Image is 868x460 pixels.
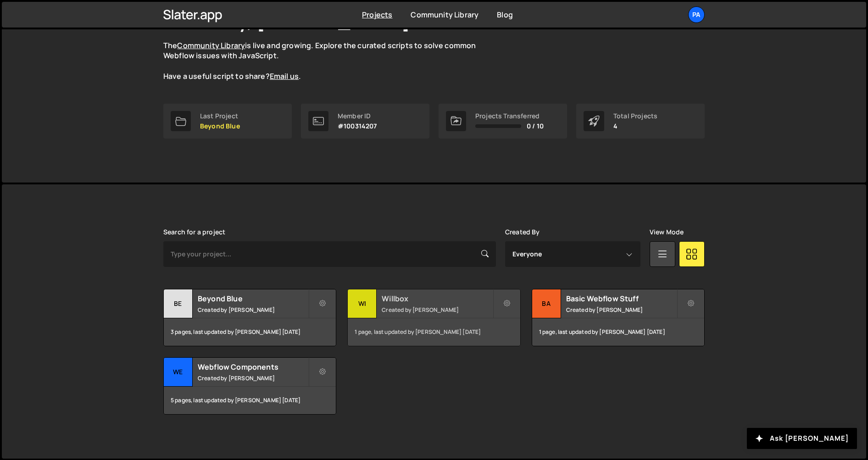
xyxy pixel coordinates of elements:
label: Created By [505,228,540,236]
h2: Beyond Blue [198,294,308,304]
div: Wi [348,289,377,318]
a: Ba Basic Webflow Stuff Created by [PERSON_NAME] 1 page, last updated by [PERSON_NAME] [DATE] [532,289,705,346]
p: 4 [613,122,657,130]
div: 1 page, last updated by [PERSON_NAME] [DATE] [348,318,520,346]
p: The is live and growing. Explore the curated scripts to solve common Webflow issues with JavaScri... [163,40,494,82]
label: Search for a project [163,228,225,236]
div: 5 pages, last updated by [PERSON_NAME] [DATE] [164,387,336,414]
div: 3 pages, last updated by [PERSON_NAME] [DATE] [164,318,336,346]
h2: Webflow Components [198,362,308,372]
small: Created by [PERSON_NAME] [382,306,492,314]
a: Projects [362,10,392,20]
small: Created by [PERSON_NAME] [198,306,308,314]
div: Be [164,289,193,318]
p: Beyond Blue [200,122,240,130]
a: Pa [688,6,705,23]
div: Projects Transferred [475,112,544,120]
div: Total Projects [613,112,657,120]
a: Be Beyond Blue Created by [PERSON_NAME] 3 pages, last updated by [PERSON_NAME] [DATE] [163,289,336,346]
label: View Mode [650,228,684,236]
div: Ba [532,289,561,318]
div: Member ID [338,112,377,120]
div: Last Project [200,112,240,120]
p: #100314207 [338,122,377,130]
a: We Webflow Components Created by [PERSON_NAME] 5 pages, last updated by [PERSON_NAME] [DATE] [163,357,336,415]
a: Last Project Beyond Blue [163,104,292,139]
h2: Willbox [382,294,492,304]
h2: Basic Webflow Stuff [566,294,677,304]
small: Created by [PERSON_NAME] [198,374,308,382]
a: Wi Willbox Created by [PERSON_NAME] 1 page, last updated by [PERSON_NAME] [DATE] [347,289,520,346]
button: Ask [PERSON_NAME] [747,428,857,449]
span: 0 / 10 [527,122,544,130]
div: We [164,358,193,387]
a: Blog [497,10,513,20]
div: 1 page, last updated by [PERSON_NAME] [DATE] [532,318,704,346]
small: Created by [PERSON_NAME] [566,306,677,314]
input: Type your project... [163,241,496,267]
a: Email us [270,71,299,81]
a: Community Library [411,10,479,20]
a: Community Library [177,40,245,50]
